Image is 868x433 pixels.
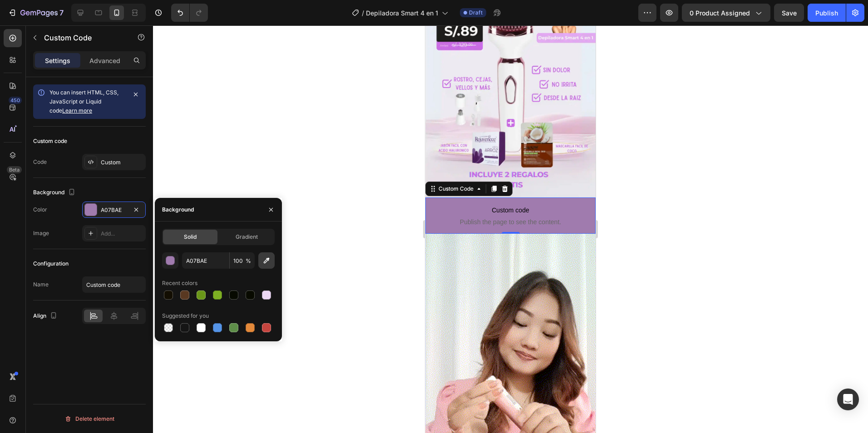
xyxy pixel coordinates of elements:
div: Publish [815,8,838,18]
div: Custom code [33,137,67,145]
div: Configuration [33,260,69,268]
p: Advanced [89,56,120,65]
div: 450 [9,97,22,104]
div: Name [33,280,49,289]
div: Align [33,310,59,322]
span: % [246,257,251,265]
button: 0 product assigned [682,4,770,22]
div: Image [33,229,49,237]
input: Eg: FFFFFF [182,252,229,269]
div: Delete element [64,413,114,424]
span: Solid [184,233,197,241]
div: Recent colors [162,279,197,287]
p: Custom Code [44,32,121,43]
div: Beta [7,166,22,173]
span: 0 product assigned [690,8,750,18]
div: Background [33,187,77,199]
div: Open Intercom Messenger [837,389,859,410]
button: 7 [4,4,68,22]
iframe: Design area [425,25,596,433]
div: Color [33,206,47,214]
div: Code [33,158,47,166]
span: You can insert HTML, CSS, JavaScript or Liquid code [49,89,118,114]
span: Depiladora Smart 4 en 1 [366,8,438,18]
span: / [362,8,364,18]
button: Publish [808,4,846,22]
p: Settings [45,56,70,65]
button: Save [774,4,804,22]
div: A07BAE [101,206,127,214]
div: Suggested for you [162,312,209,320]
span: Gradient [236,233,258,241]
div: Undo/Redo [171,4,208,22]
p: 7 [59,7,64,18]
div: Add... [101,230,143,238]
div: Custom [101,158,143,167]
span: Save [782,9,797,17]
button: Delete element [33,412,146,426]
span: Draft [469,9,483,17]
a: Learn more [62,107,92,114]
div: Background [162,206,194,214]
